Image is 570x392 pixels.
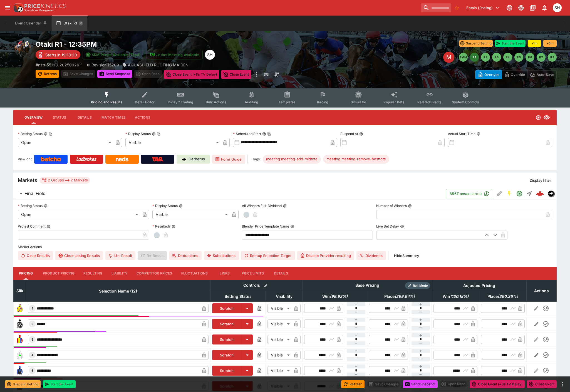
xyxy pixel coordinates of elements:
[526,176,554,185] button: Display filter
[12,16,51,31] button: Event Calendar
[15,366,24,375] img: runner 5
[212,350,242,360] button: Scratch
[536,190,544,198] div: f5d9bc55-aeeb-49c0-9441-0260175426f8
[330,293,348,300] em: ( 99.92 %)
[341,380,365,388] button: Refresh
[437,293,475,300] span: Win(130.18%)
[128,62,189,68] p: AQUASHIELD ROOFING MAIDEN
[221,70,251,79] button: Close Event
[262,132,266,136] button: Scheduled StartCopy To Clipboard
[5,380,41,388] button: Suspend Betting
[470,380,525,388] button: Close Event (+8s TV Delay)
[283,204,287,208] button: All Winners Full-Dividend
[24,4,66,8] img: PriceKinetics
[41,157,61,161] img: Betcha
[443,52,454,63] div: Edit Meeting
[432,280,526,291] th: Adjusted Pricing
[206,100,226,104] span: Bulk Actions
[18,155,32,164] label: View on :
[2,3,12,13] button: open drawer
[47,111,72,124] button: Status
[502,70,527,79] button: Override
[45,52,77,58] p: Starts in 19:10:20
[378,293,421,300] span: Place(299.94%)
[403,380,438,388] button: Send Snapshot
[400,224,404,228] button: Live Bet Delay
[494,189,504,199] button: Edit Detail
[267,304,292,313] div: Visible
[13,267,38,280] button: Pricing
[30,338,34,341] span: 3
[12,2,23,13] img: PriceKinetics Logo
[18,251,53,260] button: Clear Results
[340,131,358,136] p: Suspend At
[36,62,83,68] p: Copy To Clipboard
[356,251,386,260] button: Dividends
[15,304,24,313] img: runner 1
[504,189,514,199] button: SGM Enabled
[205,50,215,60] div: Scott Hunt
[534,188,546,199] a: f5d9bc55-aeeb-49c0-9441-0260175426f8
[13,188,446,199] button: Final Field
[157,132,161,136] button: Copy To Clipboard
[13,40,31,58] img: horse_racing.png
[150,52,155,58] img: jetbet-logo.svg
[459,53,468,62] button: SMM
[395,293,415,300] em: ( 299.94 %)
[18,138,113,147] div: Open
[279,100,296,104] span: Templates
[475,70,502,79] button: Overtype
[470,53,479,62] button: R1
[316,293,354,300] span: Win(99.92%)
[351,100,366,104] span: Simulator
[514,189,524,199] button: Open
[219,293,258,300] span: Betting Status
[76,157,96,161] img: Ladbrokes
[105,251,135,260] span: Un-Result
[452,100,479,104] span: System Controls
[152,132,156,136] button: Display StatusCopy To Clipboard
[212,334,242,344] button: Scratch
[91,100,123,104] span: Pricing and Results
[526,280,556,301] th: Actions
[52,16,87,31] button: Otaki R1
[43,380,76,388] button: Start the Event
[86,88,484,108] div: Event type filters
[15,335,24,344] img: runner 3
[459,53,557,62] nav: pagination navigation
[97,111,130,124] button: Match Times
[267,132,271,136] button: Copy To Clipboard
[30,369,34,373] span: 5
[448,131,475,136] p: Actual Start Time
[164,70,219,79] button: Close Event (+8s TV Delay)
[172,224,175,228] button: Resulted?
[212,155,245,164] a: Form Guide
[452,3,461,12] button: No Bookmarks
[72,111,97,124] button: Details
[446,189,492,198] button: 856Transaction(s)
[177,267,212,280] button: Fluctuations
[297,251,354,260] button: Disable Provider resulting
[421,3,451,12] input: search
[125,138,221,147] div: Visible
[492,53,501,62] button: R3
[18,177,37,183] h5: Markets
[18,203,43,208] p: Betting Status
[42,177,88,184] div: 2 Groups 2 Markets
[353,282,381,289] div: Base Pricing
[44,204,48,208] button: Betting Status
[411,283,430,288] span: Roll Mode
[36,70,59,78] button: Refresh
[268,267,293,280] button: Details
[543,114,550,121] svg: Visible
[152,224,170,229] p: Resulted?
[83,50,144,59] button: SRM Prices Available (Top4)
[537,72,554,78] p: Auto-Save
[270,293,299,300] span: Visibility
[417,100,442,104] span: Related Events
[245,100,258,104] span: Auditing
[189,156,205,162] p: Cerberus
[516,3,526,13] button: Toggle light/dark mode
[241,251,295,260] button: Remap Selection Target
[24,191,46,196] h6: Final Field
